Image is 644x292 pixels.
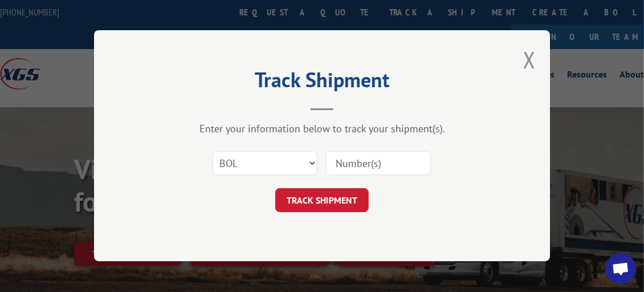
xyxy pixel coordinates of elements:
[151,72,493,94] h2: Track Shipment
[151,123,493,136] div: Enter your information below to track your shipment(s).
[605,253,636,284] div: Open chat
[523,44,536,75] button: Close modal
[326,152,431,176] input: Number(s)
[275,189,369,213] button: TRACK SHIPMENT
